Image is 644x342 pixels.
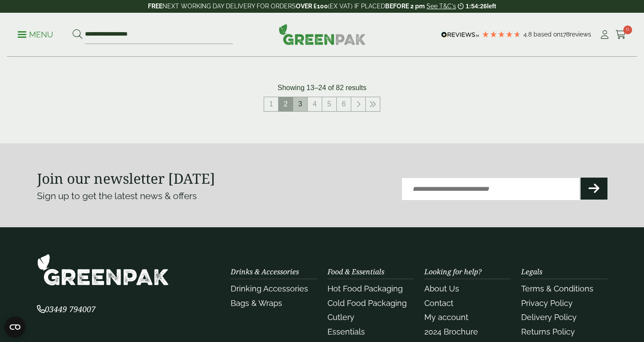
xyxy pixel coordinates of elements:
[279,24,366,45] img: GreenPak Supplies
[231,298,282,308] a: Bags & Wraps
[560,31,570,38] span: 178
[521,327,575,336] a: Returns Policy
[18,29,53,38] a: Menu
[278,83,367,93] p: Showing 13–24 of 82 results
[337,97,351,111] a: 6
[523,31,534,38] span: 4.8
[4,317,26,338] button: Open CMP widget
[308,97,322,111] a: 4
[37,169,215,188] strong: Join our newsletter [DATE]
[18,29,53,40] p: Menu
[424,327,478,336] a: 2024 Brochure
[424,313,468,322] a: My account
[328,327,365,336] a: Essentials
[231,284,308,293] a: Drinking Accessories
[615,28,626,41] a: 0
[623,25,632,34] span: 0
[424,298,453,308] a: Contact
[328,313,354,322] a: Cutlery
[521,313,577,322] a: Delivery Policy
[466,3,487,10] span: 1:54:26
[37,254,169,286] img: GreenPak Supplies
[328,298,407,308] a: Cold Food Packaging
[37,304,96,314] span: 03449 794007
[521,284,593,293] a: Terms & Conditions
[385,3,425,10] strong: BEFORE 2 pm
[615,30,626,39] i: Cart
[37,306,96,314] a: 03449 794007
[279,97,293,111] span: 2
[487,3,496,10] span: left
[599,30,610,39] i: My Account
[296,3,328,10] strong: OVER £100
[264,97,278,111] a: 1
[521,298,573,308] a: Privacy Policy
[328,284,403,293] a: Hot Food Packaging
[570,31,591,38] span: reviews
[322,97,336,111] a: 5
[293,97,307,111] a: 3
[534,31,560,38] span: Based on
[441,32,479,38] img: REVIEWS.io
[427,3,456,10] a: See T&C's
[424,284,459,293] a: About Us
[37,189,294,203] p: Sign up to get the latest news & offers
[148,3,162,10] strong: FREE
[482,30,521,38] div: 4.78 Stars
